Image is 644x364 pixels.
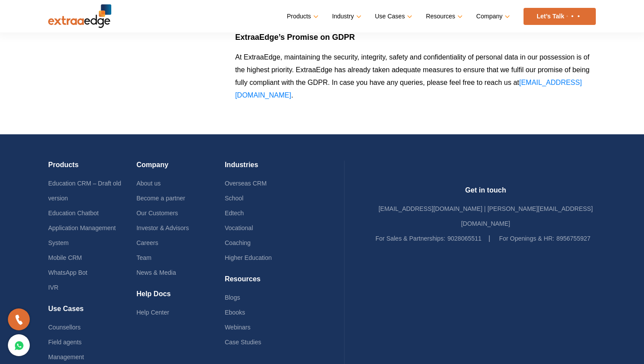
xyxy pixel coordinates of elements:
[48,284,58,291] a: IVR
[524,8,596,25] a: Let’s Talk
[426,10,461,23] a: Resources
[225,339,261,346] a: Case Studies
[235,53,590,99] span: At ExtraaEdge, maintaining the security, integrity, safety and confidentiality of personal data i...
[476,10,508,23] a: Company
[48,161,136,176] h4: Products
[332,10,360,23] a: Industry
[136,254,151,261] a: Team
[225,239,251,246] a: Coaching
[225,161,313,176] h4: Industries
[136,269,176,276] a: News & Media
[136,161,224,176] h4: Company
[136,224,189,231] a: Investor & Advisors
[287,10,317,23] a: Products
[499,231,554,246] label: For Openings & HR:
[225,254,272,261] a: Higher Education
[375,231,446,246] label: For Sales & Partnerships:
[48,224,116,246] a: Application Management System
[48,269,88,276] a: WhatsApp Bot
[375,10,410,23] a: Use Cases
[447,235,481,242] a: 9028065511
[235,28,596,42] h3: ExtraaEdge’s Promise on GDPR
[136,210,178,217] a: Our Customers
[225,224,253,231] a: Vocational
[225,324,251,331] a: Webinars
[48,254,82,261] a: Mobile CRM
[136,239,158,246] a: Careers
[375,186,596,201] h4: Get in touch
[225,275,313,290] h4: Resources
[225,180,267,187] a: Overseas CRM
[136,180,160,187] a: About us
[556,235,591,242] a: 8956755927
[225,294,240,301] a: Blogs
[136,195,185,202] a: Become a partner
[48,339,81,346] a: Field agents
[48,180,121,202] a: Education CRM – Draft old version
[48,353,84,360] a: Management
[379,205,593,227] a: [EMAIL_ADDRESS][DOMAIN_NAME] | [PERSON_NAME][EMAIL_ADDRESS][DOMAIN_NAME]
[48,304,136,320] h4: Use Cases
[136,309,169,316] a: Help Center
[48,210,99,217] a: Education Chatbot
[225,210,244,217] a: Edtech
[225,195,244,202] a: School
[136,290,224,305] h4: Help Docs
[225,309,245,316] a: Ebooks
[48,324,81,331] a: Counsellors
